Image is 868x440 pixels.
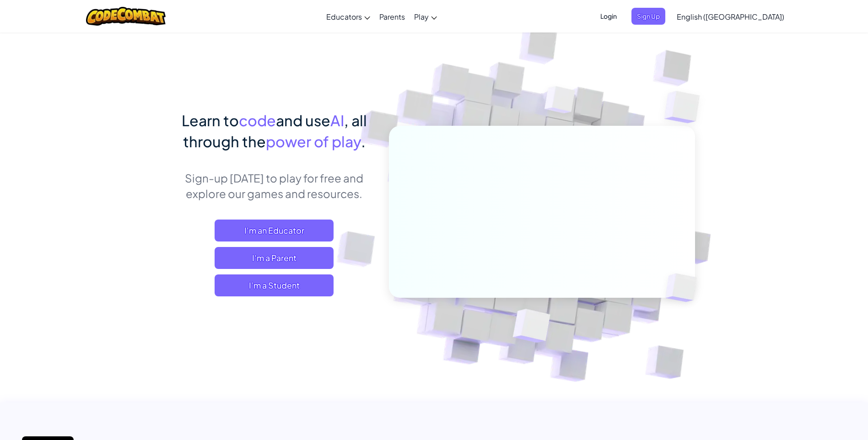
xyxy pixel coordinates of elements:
p: Sign-up [DATE] to play for free and explore our games and resources. [173,170,375,201]
a: Educators [322,4,375,29]
img: CodeCombat logo [86,7,166,26]
img: Overlap cubes [527,68,593,136]
span: AI [330,111,344,129]
a: I'm an Educator [215,220,334,241]
button: I'm a Student [215,274,334,296]
img: Overlap cubes [490,290,572,365]
img: Overlap cubes [646,69,725,146]
span: and use [276,111,330,129]
span: Educators [326,12,362,21]
span: code [239,111,276,129]
span: power of play [266,132,361,150]
span: Play [414,12,429,21]
span: . [361,132,366,150]
a: Play [410,4,442,29]
a: Parents [375,4,410,29]
a: English ([GEOGRAPHIC_DATA]) [672,4,789,29]
span: English ([GEOGRAPHIC_DATA]) [677,12,784,21]
a: I'm a Parent [215,247,334,269]
button: Sign Up [631,8,665,25]
button: Login [595,8,622,25]
span: Learn to [182,111,239,129]
img: Overlap cubes [650,254,718,321]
